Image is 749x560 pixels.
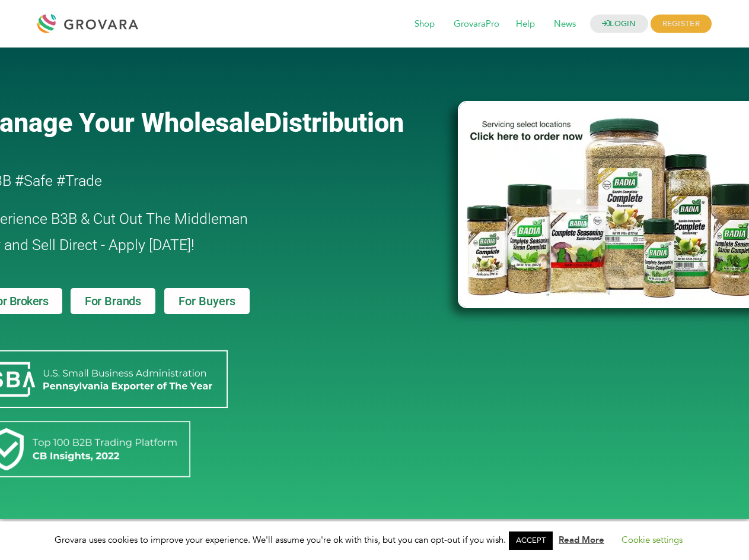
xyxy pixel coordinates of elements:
[406,18,443,31] a: Shop
[651,15,712,33] span: REGISTER
[509,531,553,550] a: ACCEPT
[590,15,648,33] a: LOGIN
[71,288,155,314] a: For Brands
[621,534,683,546] a: Cookie settings
[508,18,543,31] a: Help
[445,13,508,36] span: GrovaraPro
[546,18,584,31] a: News
[546,13,584,36] span: News
[179,295,235,307] span: For Buyers
[445,18,508,31] a: GrovaraPro
[264,107,404,138] span: Distribution
[508,13,543,36] span: Help
[164,288,250,314] a: For Buyers
[55,534,694,546] span: Grovara uses cookies to improve your experience. We'll assume you're ok with this, but you can op...
[406,13,443,36] span: Shop
[85,295,141,307] span: For Brands
[559,534,604,546] a: Read More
